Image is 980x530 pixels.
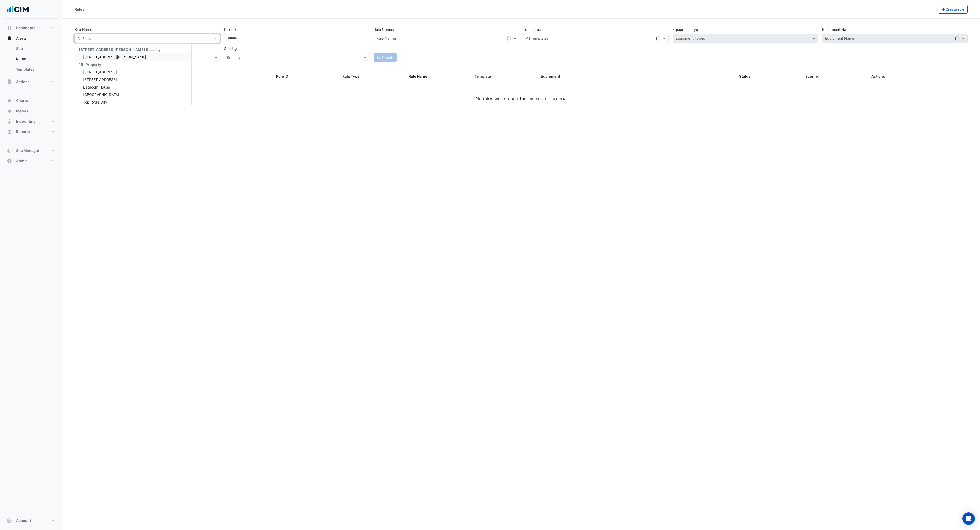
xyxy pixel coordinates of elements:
app-icon: Reports [7,129,12,134]
app-icon: Actions [7,79,12,84]
button: Dashboard [4,23,58,33]
label: Rule ID [224,25,236,34]
button: Reports [4,127,58,137]
app-icon: Meters [7,108,12,114]
div: Template [474,73,534,79]
div: Rule Type [342,73,402,79]
span: Top Ryde City [83,100,107,104]
ng-dropdown-panel: Options list [75,43,192,106]
div: All Templates [525,35,548,42]
a: Site [12,43,58,54]
button: Alerts [4,33,58,43]
label: Equipment Name [822,25,851,34]
span: Reports [16,129,30,134]
div: Actions [871,73,964,79]
div: Scoring [805,73,865,79]
app-icon: Indoor Env [7,119,12,124]
span: Charts [16,98,28,103]
span: [STREET_ADDRESS][PERSON_NAME] Security [79,47,161,52]
span: Dashboard [16,25,36,31]
button: Site Manager [4,145,58,156]
button: Charts [4,95,58,106]
div: Alerts [4,43,58,77]
div: Equipment Types [675,35,705,42]
button: Indoor Env [4,116,58,127]
app-icon: Charts [7,98,12,103]
button: Meters [4,106,58,116]
span: Site Manager [16,148,39,153]
label: Site Name [75,25,92,34]
app-icon: Alerts [7,36,12,41]
app-icon: Dashboard [7,25,12,31]
div: Rule Names [376,35,397,42]
div: Equipment [541,73,733,79]
label: Templates [523,25,541,34]
span: 151 Property [79,62,101,67]
img: Company Logo [6,4,29,14]
span: [GEOGRAPHIC_DATA] [83,92,119,97]
div: No rules were found for this search criteria [75,95,968,102]
span: Datacom House [83,85,110,89]
div: Rule ID [276,73,336,79]
span: Account [16,518,31,523]
span: [STREET_ADDRESS][PERSON_NAME] [83,55,146,59]
div: Open Intercom Messenger [962,512,975,525]
span: [STREET_ADDRESS] [83,70,117,74]
div: Rule Name [409,73,469,79]
button: Account [4,516,58,526]
a: Rules [12,54,58,64]
label: Rule Names [374,25,394,34]
app-icon: Admin [7,158,12,164]
button: Create rule [938,5,968,14]
span: Admin [16,158,28,164]
div: Status [739,73,799,79]
span: [STREET_ADDRESS] [83,77,117,82]
a: Templates [12,64,58,75]
div: Equipment Name [824,35,854,42]
label: Scoring [224,44,237,53]
app-icon: Site Manager [7,148,12,153]
div: Rules [75,6,84,12]
button: Admin [4,156,58,166]
button: Actions [4,77,58,87]
span: Indoor Env [16,119,35,124]
span: Meters [16,108,28,114]
div: Site Name [144,73,270,79]
label: Equipment Type [673,25,700,34]
span: Actions [16,79,30,84]
span: Alerts [16,36,27,41]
